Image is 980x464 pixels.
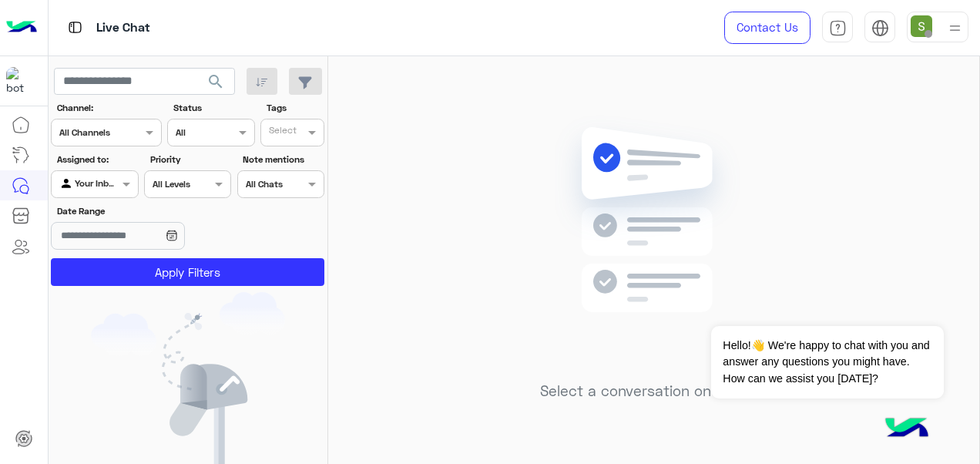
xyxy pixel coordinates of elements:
img: tab [829,19,847,37]
img: Logo [6,12,37,44]
label: Channel: [57,101,160,115]
img: tab [871,19,889,37]
img: tab [65,18,85,37]
h5: Select a conversation on the left [540,382,767,400]
p: Live Chat [96,18,150,39]
label: Assigned to: [57,153,136,166]
label: Date Range [57,204,230,218]
img: no messages [542,115,765,371]
span: search [206,72,225,91]
img: 923305001092802 [6,67,34,95]
a: Contact Us [724,12,811,44]
div: Select [267,123,297,141]
label: Note mentions [243,153,322,166]
button: Apply Filters [51,258,324,286]
img: profile [945,18,965,38]
button: search [197,68,235,101]
span: Hello!👋 We're happy to chat with you and answer any questions you might have. How can we assist y... [711,326,943,398]
img: userImage [911,15,932,37]
a: tab [822,12,853,44]
label: Tags [267,101,323,115]
img: hulul-logo.png [880,402,934,456]
label: Priority [150,153,230,166]
label: Status [173,101,253,115]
